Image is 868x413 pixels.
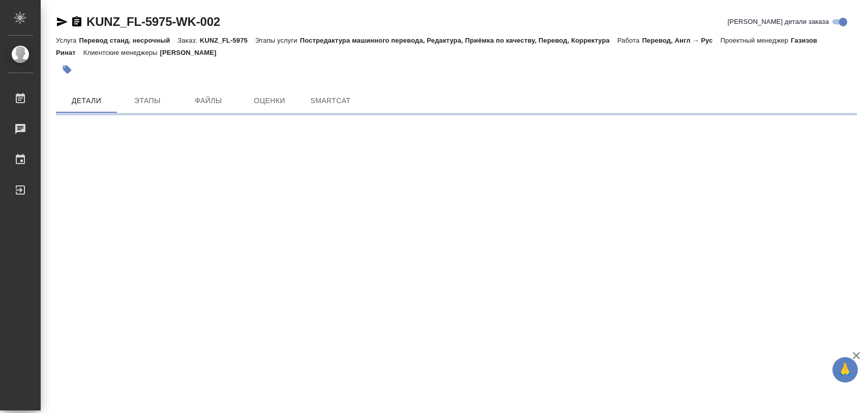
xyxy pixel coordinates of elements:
span: Этапы [123,94,172,107]
button: Скопировать ссылку для ЯМессенджера [56,16,68,28]
p: Перевод станд. несрочный [79,37,177,44]
p: KUNZ_FL-5975 [200,37,255,44]
p: Постредактура машинного перевода, Редактура, Приёмка по качеству, Перевод, Корректура [300,37,617,44]
p: Клиентские менеджеры [83,49,160,56]
span: Детали [62,94,111,107]
span: 🙏 [836,359,854,380]
span: SmartCat [306,94,355,107]
a: KUNZ_FL-5975-WK-002 [86,15,220,28]
button: 🙏 [832,357,858,383]
span: Файлы [184,94,233,107]
button: Добавить тэг [56,58,78,81]
p: Проектный менеджер [721,37,791,44]
p: Работа [617,37,642,44]
p: Перевод, Англ → Рус [642,37,721,44]
p: Этапы услуги [255,37,300,44]
p: Услуга [56,37,79,44]
p: Заказ: [177,37,199,44]
span: Оценки [245,94,294,107]
p: [PERSON_NAME] [160,49,224,56]
button: Скопировать ссылку [71,16,83,28]
span: [PERSON_NAME] детали заказа [728,17,829,27]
